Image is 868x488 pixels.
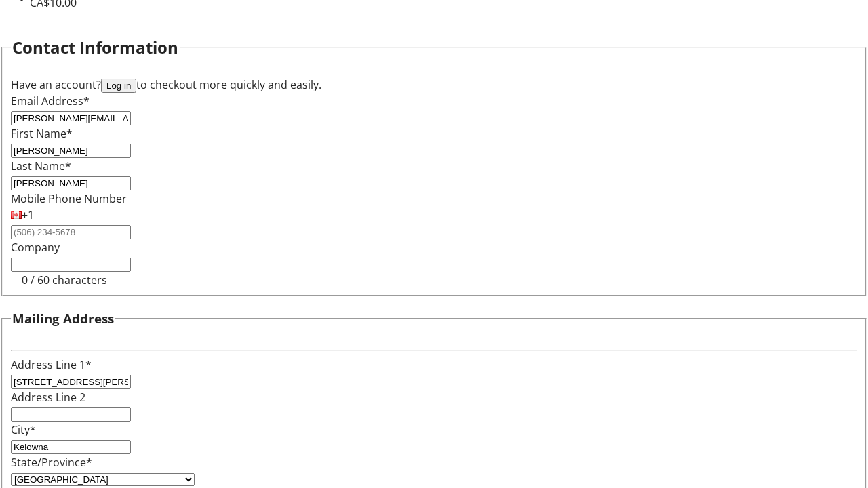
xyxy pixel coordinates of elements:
label: First Name* [11,126,73,141]
label: Last Name* [11,159,71,174]
label: Email Address* [11,94,90,108]
tr-character-limit: 0 / 60 characters [22,272,107,287]
label: Address Line 1* [11,357,92,372]
label: Mobile Phone Number [11,191,127,206]
div: Have an account? to checkout more quickly and easily. [11,77,857,93]
label: City* [11,422,36,437]
h3: Mailing Address [12,309,114,328]
button: Log in [101,79,136,93]
input: (506) 234-5678 [11,225,131,239]
input: City [11,440,131,454]
label: State/Province* [11,455,92,470]
label: Address Line 2 [11,390,85,405]
input: Address [11,375,131,389]
h2: Contact Information [12,35,178,60]
label: Company [11,240,60,255]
